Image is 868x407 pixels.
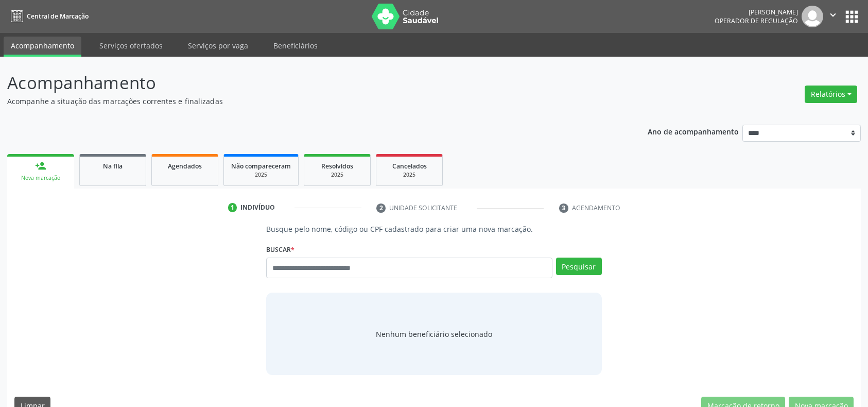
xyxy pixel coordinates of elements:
a: Acompanhamento [4,37,81,57]
button:  [823,6,843,27]
i:  [827,9,839,21]
span: Não compareceram [231,162,291,171]
div: [PERSON_NAME] [715,8,798,16]
span: Agendados [168,162,202,171]
button: Relatórios [805,86,857,103]
button: Pesquisar [556,258,602,275]
span: Central de Marcação [27,12,89,21]
p: Ano de acompanhamento [648,125,739,138]
div: person_add [35,160,46,172]
span: Resolvidos [321,162,353,171]
p: Acompanhamento [7,70,605,96]
div: 2025 [311,171,363,179]
a: Serviços ofertados [92,37,170,55]
img: img [802,6,823,27]
div: 2025 [384,171,435,179]
span: Na fila [103,162,123,171]
p: Acompanhe a situação das marcações correntes e finalizadas [7,96,605,107]
a: Beneficiários [266,37,325,55]
div: Nova marcação [14,174,67,182]
p: Busque pelo nome, código ou CPF cadastrado para criar uma nova marcação. [266,224,601,234]
div: Indivíduo [240,203,275,212]
button: apps [843,8,861,26]
a: Central de Marcação [7,8,89,25]
label: Buscar [266,242,294,258]
span: Nenhum beneficiário selecionado [376,329,492,340]
span: Operador de regulação [715,16,798,25]
div: 2025 [231,171,291,179]
a: Serviços por vaga [181,37,255,55]
div: 1 [228,203,237,212]
span: Cancelados [392,162,427,171]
